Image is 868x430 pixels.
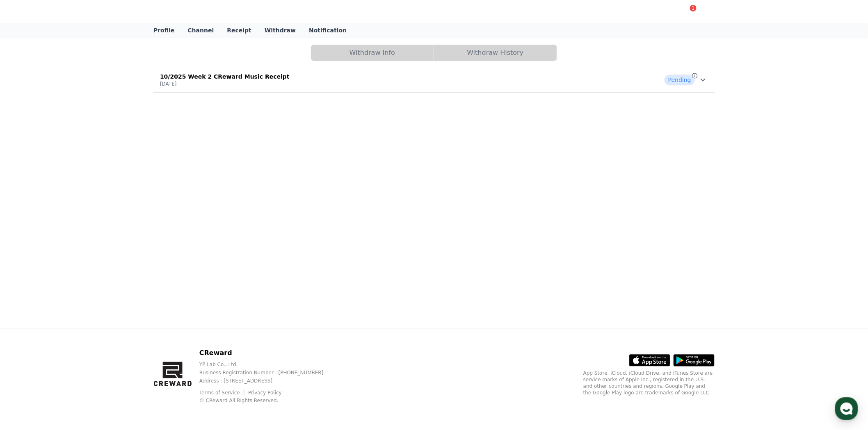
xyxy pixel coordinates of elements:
[685,7,695,16] a: 1
[690,5,697,11] div: 1
[248,390,282,396] a: Privacy Policy
[181,23,220,38] a: Channel
[199,361,337,368] p: YP Lab Co., Ltd.
[160,81,290,87] p: [DATE]
[258,23,302,38] a: Withdraw
[583,370,715,396] p: App Store, iCloud, iCloud Drive, and iTunes Store are service marks of Apple Inc., registered in ...
[199,348,337,358] p: CReward
[199,378,337,384] p: Address : [STREET_ADDRESS]
[160,72,290,81] p: 10/2025 Week 2 CReward Music Receipt
[199,369,337,376] p: Business Registration Number : [PHONE_NUMBER]
[2,260,54,280] a: Home
[302,23,353,38] a: Notification
[153,5,215,18] a: CReward
[147,23,181,38] a: Profile
[167,5,215,18] span: CReward
[665,75,695,85] span: Pending
[199,390,246,396] a: Terms of Service
[220,23,258,38] a: Receipt
[54,260,106,280] a: Messages
[434,45,557,61] button: Withdraw History
[311,45,434,61] button: Withdraw Info
[106,260,158,280] a: Settings
[311,45,434,61] a: Withdraw Info
[199,397,337,404] p: © CReward All Rights Reserved.
[153,68,715,93] button: 10/2025 Week 2 CReward Music Receipt [DATE] Pending
[21,272,35,278] span: Home
[68,272,92,279] span: Messages
[121,272,142,278] span: Settings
